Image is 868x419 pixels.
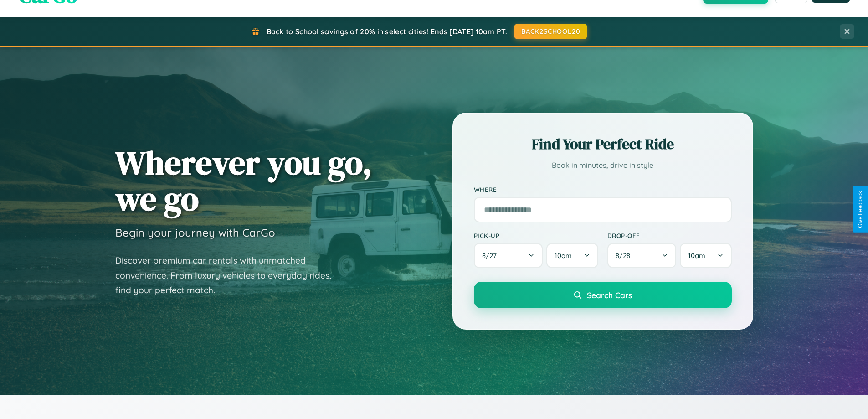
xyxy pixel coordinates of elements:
span: 10am [555,251,572,260]
label: Drop-off [607,232,732,239]
h2: Find Your Perfect Ride [474,134,732,154]
span: 8 / 28 [616,251,635,260]
button: 8/28 [607,243,677,268]
label: Where [474,186,732,193]
button: BACK2SCHOOL20 [514,24,587,39]
button: 10am [546,243,598,268]
div: Give Feedback [857,191,863,228]
p: Book in minutes, drive in style [474,159,732,172]
p: Discover premium car rentals with unmatched convenience. From luxury vehicles to everyday rides, ... [115,253,343,298]
span: 10am [688,251,705,260]
span: Back to School savings of 20% in select cities! Ends [DATE] 10am PT. [267,27,507,36]
button: 10am [680,243,731,268]
button: Search Cars [474,282,732,308]
label: Pick-up [474,232,598,239]
span: 8 / 27 [482,251,501,260]
h1: Wherever you go, we go [115,145,372,217]
span: Search Cars [587,290,632,300]
button: 8/27 [474,243,543,268]
h3: Begin your journey with CarGo [115,226,275,239]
